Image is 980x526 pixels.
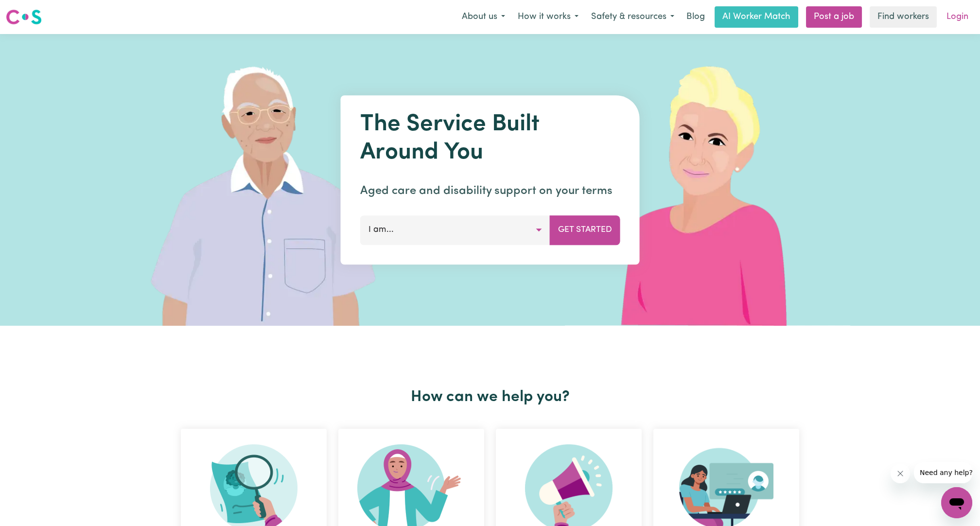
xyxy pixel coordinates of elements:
[941,6,974,28] a: Login
[870,6,937,28] a: Find workers
[360,111,620,167] h1: The Service Built Around You
[175,388,805,406] h2: How can we help you?
[360,215,550,245] button: I am...
[550,215,620,245] button: Get Started
[681,6,711,28] a: Blog
[715,6,798,28] a: AI Worker Match
[455,7,511,27] button: About us
[6,8,42,26] img: Careseekers logo
[914,462,972,483] iframe: Message from company
[806,6,862,28] a: Post a job
[6,7,59,15] span: Need any help?
[6,6,42,28] a: Careseekers logo
[891,464,910,483] iframe: Close message
[360,182,620,200] p: Aged care and disability support on your terms
[511,7,585,27] button: How it works
[941,487,972,518] iframe: Button to launch messaging window
[585,7,681,27] button: Safety & resources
